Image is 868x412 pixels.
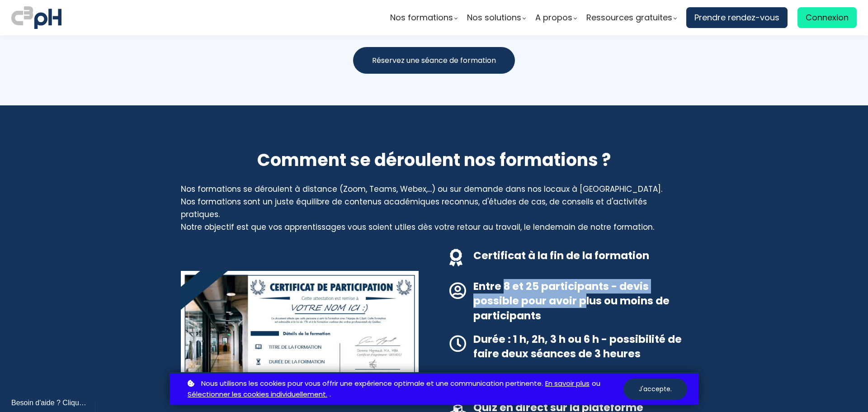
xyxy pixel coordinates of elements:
div: Comment se déroulent nos formations ? [170,148,698,171]
span: Nos solutions [467,11,521,24]
a: Prendre rendez-vous [686,7,788,28]
img: logo C3PH [11,5,61,31]
a: En savoir plus [545,378,590,389]
div: Nos formations se déroulent à distance (Zoom, Teams, Webex,...) ou sur demande dans nos locaux à ... [170,183,698,233]
span: Nos formations [390,11,453,24]
span: Ressources gratuites [586,11,672,24]
iframe: chat widget [5,392,97,412]
span: A propos [535,11,572,24]
span: Connexion [806,11,849,24]
p: ou . [185,378,623,401]
a: Connexion [797,7,857,28]
div: Nos formations sont un juste équilibre de contenus académiques reconnus, d'études de cas, de cons... [181,195,687,221]
span: Réservez une séance de formation [372,55,496,66]
a: Sélectionner les cookies individuellement. [188,389,327,400]
h3: Durée : 1 h, 2h, 3 h ou 6 h - possibilité de faire deux séances de 3 heures [473,332,687,361]
button: Réservez une séance de formation [353,47,515,74]
h3: Certificat à la fin de la formation [473,248,649,263]
img: 5876fa879308c70b866a44a3e4ecbeee.jpeg [181,271,419,405]
h3: Entre 8 et 25 participants - devis possible pour avoir plus ou moins de participants [473,279,687,323]
span: Prendre rendez-vous [694,11,779,24]
button: J'accepte. [623,379,687,400]
div: Notre objectif est que vos apprentissages vous soient utiles dès votre retour au travail, le lend... [181,221,687,233]
span: Nous utilisons les cookies pour vous offrir une expérience optimale et une communication pertinente. [201,378,543,389]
